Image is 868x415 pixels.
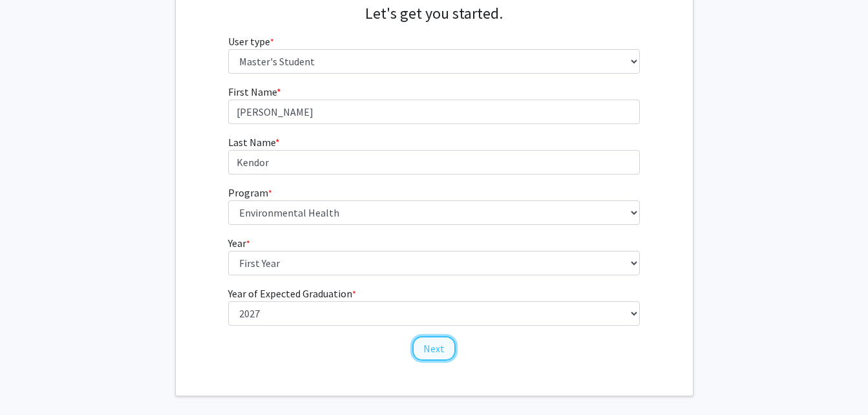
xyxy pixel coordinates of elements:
label: Program [228,185,272,200]
span: First Name [228,85,277,98]
label: Year [228,235,250,251]
label: User type [228,34,274,49]
h4: Let's get you started. [228,5,640,23]
iframe: Chat [10,357,55,405]
label: Year of Expected Graduation [228,286,356,301]
span: Last Name [228,136,275,149]
button: Next [412,336,456,361]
